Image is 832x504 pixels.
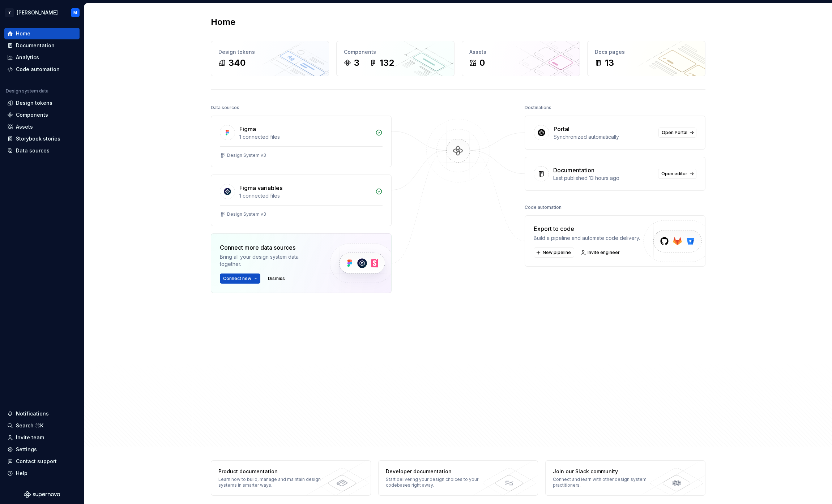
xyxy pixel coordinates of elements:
div: Figma [239,125,256,133]
a: Assets [4,121,80,133]
div: Export to code [534,224,640,233]
span: Open Portal [662,130,687,135]
button: New pipeline [534,247,574,258]
a: Invite engineer [579,247,623,258]
a: Figma variables1 connected filesDesign System v3 [211,175,392,226]
div: Start delivering your design choices to your codebases right away. [386,477,491,488]
div: Code automation [16,66,60,73]
div: Design System v3 [227,152,266,158]
a: Analytics [4,52,80,63]
div: Help [16,470,27,477]
div: Invite team [16,434,44,441]
div: Documentation [553,166,594,175]
div: Notifications [16,410,49,417]
div: Connect more data sources [220,243,317,252]
button: Search ⌘K [4,420,80,431]
div: 1 connected files [239,192,371,199]
div: Components [16,111,48,119]
div: Docs pages [595,48,698,56]
div: Analytics [16,54,39,61]
span: Dismiss [268,276,285,281]
span: New pipeline [543,250,571,255]
h2: Home [211,16,235,28]
div: Design tokens [16,99,52,107]
div: Join our Slack community [553,468,658,475]
a: Data sources [4,145,80,156]
a: Storybook stories [4,133,80,145]
div: Connect and learn with other design system practitioners. [553,477,658,488]
div: Learn how to build, manage and maintain design systems in smarter ways. [218,477,324,488]
a: Documentation [4,40,80,51]
button: Notifications [4,408,80,419]
div: Documentation [16,42,55,49]
a: Open editor [658,169,696,179]
div: Assets [469,48,572,56]
div: Assets [16,123,33,130]
button: Help [4,468,80,479]
a: Figma1 connected filesDesign System v3 [211,116,392,167]
div: [PERSON_NAME] [17,9,58,16]
div: M [73,10,77,16]
a: Developer documentationStart delivering your design choices to your codebases right away. [378,460,538,496]
span: Connect new [223,276,251,281]
div: Bring all your design system data together. [220,253,317,268]
div: 132 [380,57,394,69]
a: Settings [4,444,80,455]
div: Home [16,30,30,37]
div: Design System v3 [227,211,266,217]
div: 0 [479,57,485,69]
div: Storybook stories [16,135,60,142]
button: Dismiss [265,273,288,284]
span: Invite engineer [588,250,620,255]
div: Data sources [211,103,239,113]
a: Product documentationLearn how to build, manage and maintain design systems in smarter ways. [211,460,371,496]
div: Y [5,8,14,17]
div: Design tokens [218,48,321,56]
div: 13 [605,57,614,69]
a: Code automation [4,64,80,75]
div: 1 connected files [239,133,371,141]
a: Assets0 [462,41,580,76]
div: 3 [354,57,359,69]
span: Open editor [661,171,687,177]
div: Components [344,48,447,56]
div: Build a pipeline and automate code delivery. [534,234,640,242]
svg: Supernova Logo [24,491,60,498]
a: Components3132 [336,41,455,76]
div: Design system data [6,88,48,94]
a: Join our Slack communityConnect and learn with other design system practitioners. [545,460,705,496]
a: Components [4,109,80,121]
div: Code automation [525,202,562,212]
div: Contact support [16,458,57,465]
div: Data sources [16,147,50,154]
div: Destinations [525,103,551,113]
button: Y[PERSON_NAME]M [1,5,82,20]
a: Design tokens [4,97,80,109]
div: Search ⌘K [16,422,43,429]
div: Figma variables [239,184,282,192]
div: 340 [229,57,246,69]
a: Open Portal [658,128,696,138]
a: Docs pages13 [587,41,705,76]
div: Settings [16,446,37,453]
div: Product documentation [218,468,324,475]
div: Developer documentation [386,468,491,475]
div: Portal [554,125,569,133]
a: Design tokens340 [211,41,329,76]
a: Home [4,28,80,39]
a: Invite team [4,432,80,443]
button: Connect new [220,273,260,284]
div: Last published 13 hours ago [553,175,654,182]
button: Contact support [4,456,80,467]
div: Synchronized automatically [554,133,654,141]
